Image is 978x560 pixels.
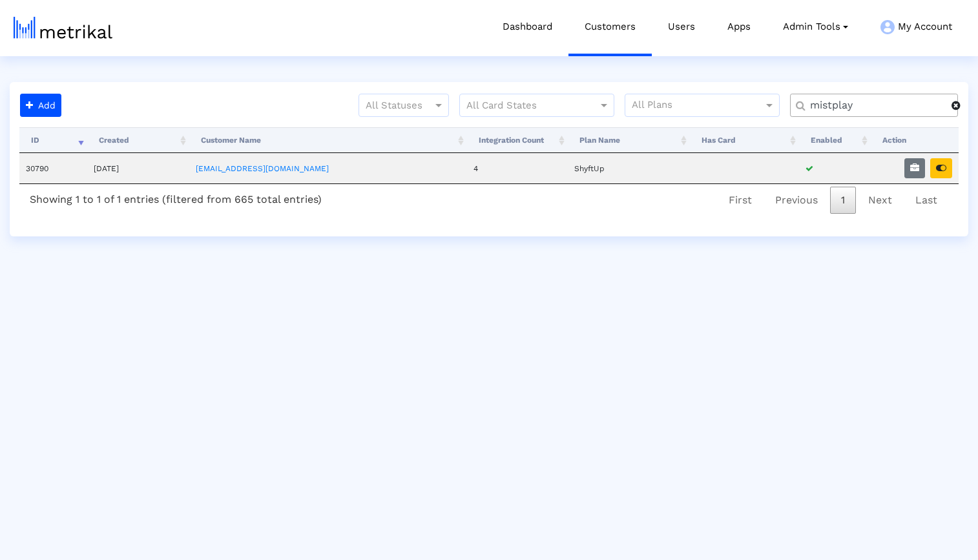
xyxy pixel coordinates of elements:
th: Plan Name: activate to sort column ascending [568,127,689,153]
a: Last [904,187,948,214]
input: All Plans [632,98,765,114]
th: Has Card: activate to sort column ascending [690,127,799,153]
td: ShyftUp [568,153,689,183]
input: All Card States [466,98,584,114]
th: Customer Name: activate to sort column ascending [189,127,467,153]
th: Action [871,127,959,153]
th: ID: activate to sort column ascending [19,127,87,153]
th: Integration Count: activate to sort column ascending [467,127,568,153]
a: Next [857,187,903,214]
a: First [718,187,763,214]
input: Customer Name [801,99,952,112]
th: Enabled: activate to sort column ascending [799,127,871,153]
td: 30790 [19,153,87,183]
img: my-account-menu-icon.png [880,20,895,34]
a: Previous [764,187,829,214]
td: [DATE] [87,153,189,183]
img: metrical-logo-light.png [14,17,112,39]
button: Add [20,94,61,117]
a: 1 [830,187,856,214]
td: 4 [467,153,568,183]
a: [EMAIL_ADDRESS][DOMAIN_NAME] [196,164,329,173]
th: Created: activate to sort column ascending [87,127,189,153]
div: Showing 1 to 1 of 1 entries (filtered from 665 total entries) [19,184,332,211]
